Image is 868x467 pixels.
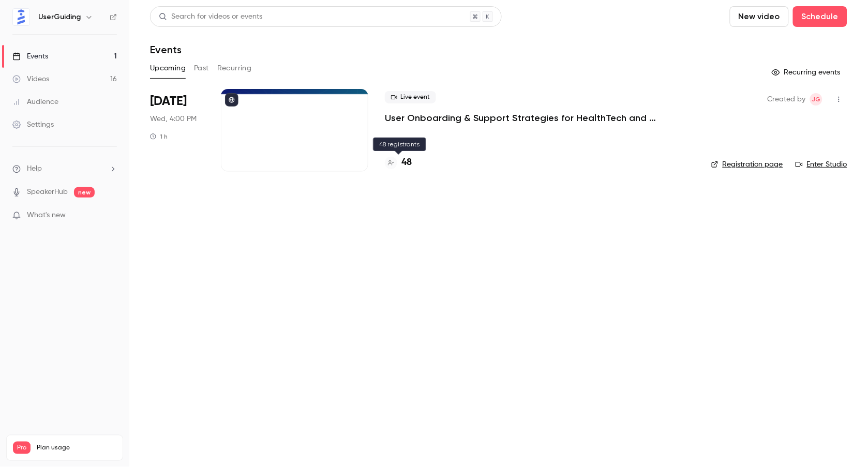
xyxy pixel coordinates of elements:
span: new [74,187,95,198]
div: 1 h [150,132,168,141]
div: Events [12,51,48,62]
iframe: Noticeable Trigger [104,211,117,220]
div: Settings [12,119,54,130]
h4: 48 [401,156,412,170]
span: Help [27,163,42,174]
div: Audience [12,97,58,107]
button: Recurring [217,60,252,77]
span: Live event [385,91,436,103]
button: Upcoming [150,60,186,77]
a: Registration page [711,159,783,170]
li: help-dropdown-opener [12,163,117,174]
div: Videos [12,74,49,84]
span: Pro [13,442,31,454]
a: Enter Studio [796,159,847,170]
a: 48 [385,156,412,170]
button: Schedule [793,6,847,27]
span: What's new [27,210,66,221]
div: Search for videos or events [159,11,262,22]
img: UserGuiding [13,9,29,25]
a: SpeakerHub [27,187,68,198]
span: Plan usage [37,444,116,452]
span: [DATE] [150,93,187,110]
button: Recurring events [767,64,847,81]
button: New video [730,6,789,27]
span: JG [812,93,821,106]
h6: UserGuiding [38,12,81,22]
div: Aug 27 Wed, 4:00 PM (Europe/Istanbul) [150,89,204,172]
span: Wed, 4:00 PM [150,114,197,124]
a: User Onboarding & Support Strategies for HealthTech and eCommerce Companies [385,112,695,124]
button: Past [194,60,209,77]
h1: Events [150,43,182,56]
span: Created by [768,93,806,106]
span: Joud Ghazal [810,93,822,106]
